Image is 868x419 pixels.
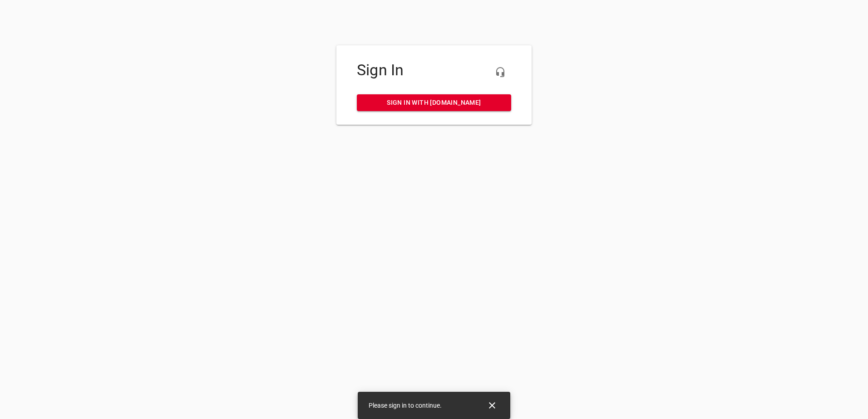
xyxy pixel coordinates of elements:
[364,97,504,108] span: Sign in with [DOMAIN_NAME]
[357,61,511,79] h4: Sign In
[369,402,442,409] span: Please sign in to continue.
[357,94,511,111] a: Sign in with [DOMAIN_NAME]
[481,395,503,416] button: Close
[489,61,511,83] button: Live Chat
